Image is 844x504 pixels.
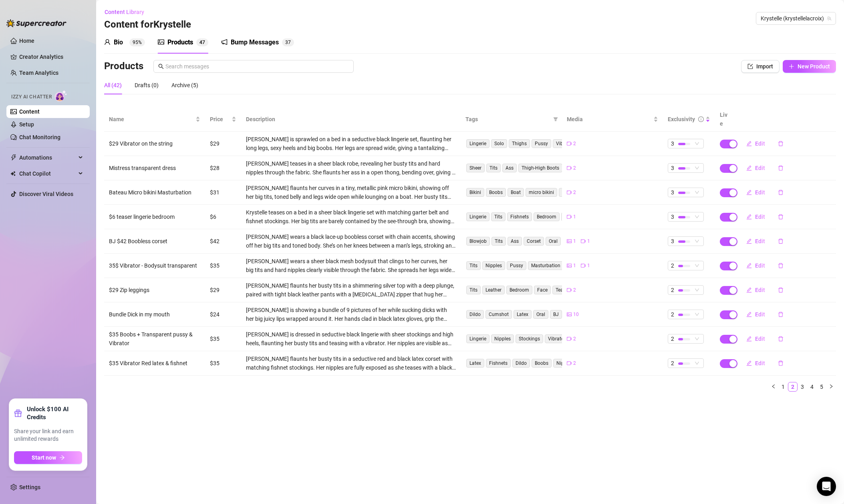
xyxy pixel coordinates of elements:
li: 4 [807,382,817,392]
span: Vibrator [545,334,569,343]
td: Mistress transparent dress [104,156,205,180]
span: gift [14,409,22,417]
th: Description [241,107,461,132]
td: BJ $42 Boobless corset [104,229,205,254]
div: Exclusivity [668,115,695,124]
td: $31 [205,180,241,205]
span: Boat [508,188,524,197]
span: Price [210,115,230,124]
button: delete [771,162,790,174]
span: 3 [671,139,674,148]
span: Edit [755,287,765,293]
div: Products [167,38,193,47]
a: Discover Viral Videos [19,191,73,197]
span: 3 [671,212,674,221]
span: 2 [671,286,674,294]
button: Edit [740,186,771,199]
span: Content Library [105,9,144,15]
button: Edit [740,137,771,150]
span: video-camera [567,166,572,170]
span: edit [746,141,752,146]
span: video-camera [567,336,572,341]
li: Next Page [826,382,836,392]
div: Bio [114,38,123,47]
span: delete [778,190,784,195]
li: 5 [817,382,826,392]
span: delete [778,238,784,244]
span: Tease [552,286,571,294]
span: transparent [561,212,593,221]
span: delete [778,312,784,317]
span: Stockings [516,334,543,343]
span: Lingerie [466,334,489,343]
button: Edit [740,308,771,321]
span: edit [746,360,752,366]
span: search [158,64,164,69]
span: delete [778,360,784,366]
button: Edit [740,284,771,296]
button: left [769,382,778,392]
a: Chat Monitoring [19,134,60,140]
th: Price [205,107,241,132]
span: Thighs [509,139,530,148]
span: Edit [755,165,765,171]
span: delete [778,287,784,293]
span: Nipples [491,334,514,343]
span: micro bikini [526,188,557,197]
span: picture [567,239,572,244]
strong: Unlock $100 AI Credits [27,405,82,421]
button: Import [741,60,780,73]
span: Nipples [482,261,505,270]
span: Fishnets [507,212,532,221]
span: Name [109,115,194,124]
a: Settings [19,484,40,490]
span: Pussy [532,139,551,148]
span: delete [778,165,784,171]
span: 2 [573,360,576,367]
th: Tags [461,107,562,132]
span: Edit [755,360,765,366]
span: Edit [755,140,765,147]
span: team [827,16,832,21]
div: Bump Messages [231,38,279,47]
td: 35$ Vibrator - Bodysuit transparent [104,254,205,278]
span: 2 [573,286,576,294]
span: Nipples [553,359,576,368]
span: edit [746,312,752,317]
span: Tits [466,286,481,294]
li: 2 [788,382,798,392]
span: Sheer [466,164,485,172]
span: edit [746,287,752,293]
span: video-camera [567,190,572,195]
span: 10 [573,311,579,318]
span: Tits [491,237,506,246]
button: delete [771,259,790,272]
button: delete [771,284,790,296]
span: Lingerie [466,139,489,148]
span: edit [746,238,752,244]
div: [PERSON_NAME] wears a black lace-up boobless corset with chain accents, showing off her big tits ... [246,232,456,250]
span: picture [567,263,572,268]
div: [PERSON_NAME] flaunts her curves in a tiny, metallic pink micro bikini, showing off her big tits,... [246,184,456,201]
span: 3 [671,188,674,197]
span: Dildo [466,310,484,319]
span: video-camera [581,263,586,268]
td: Bundle Dick in my mouth [104,302,205,327]
span: Lingerie [466,212,489,221]
span: Edit [755,336,765,342]
span: Edit [755,189,765,196]
td: $29 [205,278,241,302]
span: delete [778,141,784,146]
span: picture [158,39,164,45]
span: picture [567,312,572,317]
span: 1 [587,238,590,245]
span: 2 [671,359,674,368]
td: $24 [205,302,241,327]
span: 3 [285,40,288,45]
span: 3 [671,164,674,172]
li: 1 [778,382,788,392]
div: [PERSON_NAME] flaunts her busty tits in a seductive red and black latex corset with matching fish... [246,354,456,372]
span: Leather [482,286,505,294]
span: Krystelle (krystellelacroix) [761,12,831,24]
span: Latex [466,359,484,368]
